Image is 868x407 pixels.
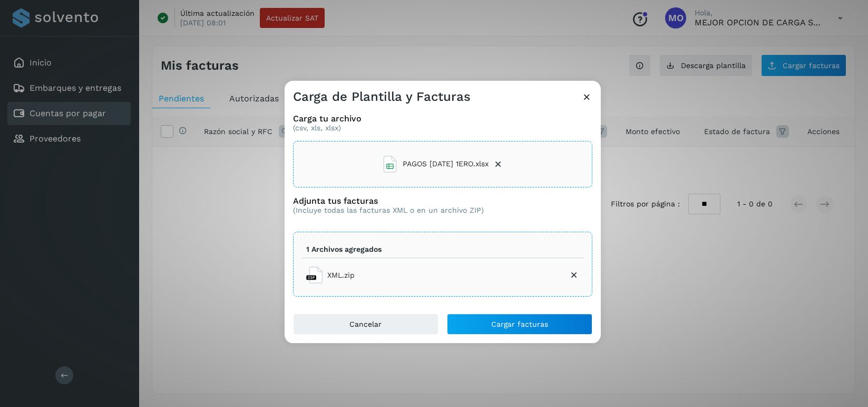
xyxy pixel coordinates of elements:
[293,89,471,105] h3: Carga de Plantilla y Facturas
[447,314,592,335] button: Cargar facturas
[327,270,355,281] span: XML.zip
[293,314,438,335] button: Cancelar
[349,320,382,328] span: Cancelar
[403,158,489,169] span: PAGOS [DATE] 1ERO.xlsx
[293,196,484,206] h3: Adjunta tus facturas
[491,320,548,328] span: Cargar facturas
[293,113,592,124] h3: Carga tu archivo
[293,206,484,215] p: (Incluye todas las facturas XML o en un archivo ZIP)
[293,124,592,132] p: (csv, xls, xlsx)
[306,245,382,254] p: 1 Archivos agregados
